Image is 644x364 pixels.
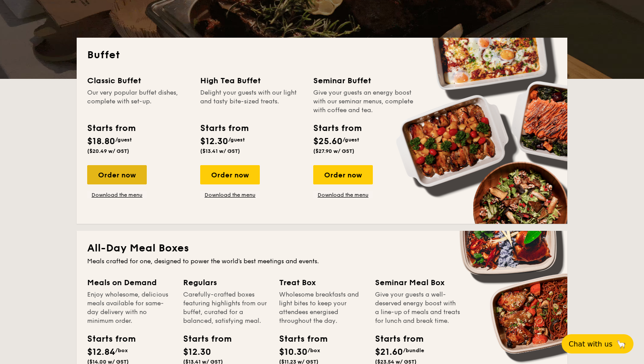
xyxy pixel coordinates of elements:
div: Starts from [375,332,414,346]
div: Wholesome breakfasts and light bites to keep your attendees energised throughout the day. [279,290,364,325]
span: $12.30 [183,347,211,357]
div: Starts from [183,332,223,346]
div: Enjoy wholesome, delicious meals available for same-day delivery with no minimum order. [87,290,173,325]
div: Classic Buffet [87,74,190,87]
div: Starts from [87,122,135,135]
div: Starts from [279,332,318,346]
button: Chat with us🦙 [562,334,633,353]
span: /guest [343,137,359,143]
span: $18.80 [87,136,115,147]
div: Meals crafted for one, designed to power the world's best meetings and events. [87,257,557,266]
div: Meals on Demand [87,276,173,289]
span: ($13.41 w/ GST) [200,148,240,154]
span: Chat with us [569,340,612,348]
div: Order now [313,165,373,184]
div: Starts from [313,122,361,135]
div: Seminar Buffet [313,74,416,87]
span: ($27.90 w/ GST) [313,148,354,154]
span: $25.60 [313,136,343,147]
span: /box [115,347,128,353]
span: $10.30 [279,347,308,357]
a: Download the menu [313,191,373,198]
span: $12.84 [87,347,115,357]
a: Download the menu [200,191,260,198]
div: Starts from [87,332,127,346]
span: $12.30 [200,136,228,147]
div: Seminar Meal Box [375,276,460,289]
div: High Tea Buffet [200,74,303,87]
h2: All-Day Meal Boxes [87,241,557,255]
span: /guest [228,137,245,143]
span: $21.60 [375,347,403,357]
div: Starts from [200,122,248,135]
span: /guest [115,137,132,143]
a: Download the menu [87,191,147,198]
h2: Buffet [87,48,557,62]
div: Give your guests a well-deserved energy boost with a line-up of meals and treats for lunch and br... [375,290,460,325]
span: /box [308,347,320,353]
span: ($20.49 w/ GST) [87,148,129,154]
div: Our very popular buffet dishes, complete with set-up. [87,88,190,115]
div: Give your guests an energy boost with our seminar menus, complete with coffee and tea. [313,88,416,115]
div: Carefully-crafted boxes featuring highlights from our buffet, curated for a balanced, satisfying ... [183,290,269,325]
span: 🦙 [616,339,626,349]
span: /bundle [403,347,424,353]
div: Regulars [183,276,269,289]
div: Delight your guests with our light and tasty bite-sized treats. [200,88,303,115]
div: Treat Box [279,276,364,289]
div: Order now [200,165,260,184]
div: Order now [87,165,147,184]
